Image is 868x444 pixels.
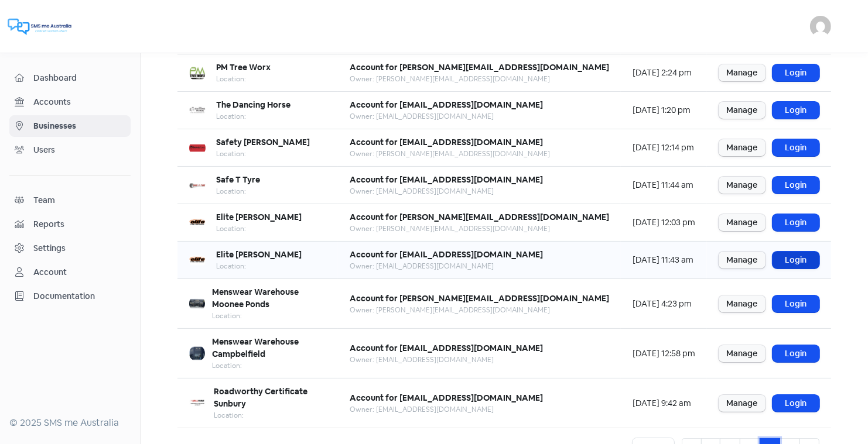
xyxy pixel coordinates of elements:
b: Menswear Warehouse Moonee Ponds [212,287,299,309]
b: Account for [EMAIL_ADDRESS][DOMAIN_NAME] [350,249,543,260]
div: © 2025 SMS me Australia [9,416,131,430]
a: Login [773,345,819,362]
a: Manage [719,395,766,412]
div: [DATE] 2:24 pm [633,67,695,79]
img: 6f30de45-e9c3-4a31-8c11-8edcb29adc39-250x250.png [189,395,206,411]
div: Location: [212,360,326,371]
a: Documentation [9,285,131,307]
b: The Dancing Horse [216,99,291,110]
a: Login [773,64,819,81]
div: Owner: [PERSON_NAME][EMAIL_ADDRESS][DOMAIN_NAME] [350,223,609,234]
a: Team [9,190,131,211]
div: Location: [212,311,326,321]
img: 47775a9a-5391-4925-acb3-6f6340a2546c-250x250.png [189,345,205,362]
b: Account for [PERSON_NAME][EMAIL_ADDRESS][DOMAIN_NAME] [350,212,609,222]
div: [DATE] 12:14 pm [633,142,695,154]
div: [DATE] 9:42 am [633,397,695,409]
b: Roadworthy Certificate Sunbury [214,386,307,409]
div: Location: [216,74,271,84]
b: Account for [EMAIL_ADDRESS][DOMAIN_NAME] [350,99,543,110]
a: Login [773,214,819,231]
a: Settings [9,238,131,259]
span: Users [33,144,125,156]
b: PM Tree Worx [216,62,271,73]
img: 08f8507d-dba5-4ce1-9c6b-35a340ab8a28-250x250.png [189,215,206,231]
img: 8e6be882-b8f8-4000-9d52-cd9a2278ef82-250x250.png [189,65,206,81]
a: Login [773,177,819,194]
a: Businesses [9,115,131,137]
span: Reports [33,218,125,230]
div: Location: [216,223,302,234]
div: Account [33,266,67,278]
a: Account [9,261,131,283]
div: Owner: [PERSON_NAME][EMAIL_ADDRESS][DOMAIN_NAME] [350,305,609,315]
a: Reports [9,214,131,235]
div: Location: [216,186,260,197]
a: Manage [719,214,766,231]
b: Account for [EMAIL_ADDRESS][DOMAIN_NAME] [350,393,543,403]
div: Owner: [EMAIL_ADDRESS][DOMAIN_NAME] [350,261,543,271]
img: 09e11095-148f-421e-8508-52cfe9c2faa2-250x250.png [189,102,206,119]
b: Safe T Tyre [216,174,260,185]
a: Users [9,139,131,161]
span: Documentation [33,290,125,302]
div: Owner: [EMAIL_ADDRESS][DOMAIN_NAME] [350,186,543,197]
div: Settings [33,242,66,254]
div: [DATE] 12:58 pm [633,347,695,360]
a: Manage [719,64,766,81]
b: Menswear Warehouse Campbelfield [212,336,299,359]
div: Location: [216,149,310,159]
b: Account for [EMAIL_ADDRESS][DOMAIN_NAME] [350,174,543,185]
b: Account for [PERSON_NAME][EMAIL_ADDRESS][DOMAIN_NAME] [350,293,609,304]
span: Accounts [33,96,125,108]
div: [DATE] 12:03 pm [633,216,695,229]
a: Manage [719,139,766,156]
div: Owner: [PERSON_NAME][EMAIL_ADDRESS][DOMAIN_NAME] [350,149,550,159]
div: [DATE] 11:44 am [633,179,695,191]
a: Login [773,102,819,119]
a: Manage [719,345,766,362]
div: Owner: [PERSON_NAME][EMAIL_ADDRESS][DOMAIN_NAME] [350,74,609,84]
a: Manage [719,102,766,119]
img: a0e0a674-a837-4894-8d48-c6be2a585fec-250x250.png [189,295,205,312]
b: Safety [PERSON_NAME] [216,137,310,147]
span: Dashboard [33,72,125,84]
a: Login [773,252,819,269]
a: Login [773,139,819,156]
div: Location: [214,410,326,421]
b: Account for [EMAIL_ADDRESS][DOMAIN_NAME] [350,137,543,147]
div: [DATE] 11:43 am [633,254,695,266]
div: Location: [216,111,291,122]
b: Account for [EMAIL_ADDRESS][DOMAIN_NAME] [350,343,543,353]
span: Team [33,194,125,206]
a: Login [773,395,819,412]
span: Businesses [33,120,125,132]
b: Elite [PERSON_NAME] [216,249,302,260]
a: Accounts [9,91,131,113]
img: 466b8bf0-598b-41ee-824d-ef99d3e9fa77-250x250.png [189,177,206,194]
img: User [810,16,831,37]
div: Owner: [EMAIL_ADDRESS][DOMAIN_NAME] [350,354,543,365]
div: [DATE] 4:23 pm [633,298,695,310]
a: Dashboard [9,67,131,89]
a: Manage [719,177,766,194]
div: [DATE] 1:20 pm [633,104,695,116]
div: Owner: [EMAIL_ADDRESS][DOMAIN_NAME] [350,404,543,415]
a: Login [773,295,819,312]
b: Account for [PERSON_NAME][EMAIL_ADDRESS][DOMAIN_NAME] [350,62,609,73]
img: e5902682-5609-4444-905f-11d33a62bfc8-250x250.png [189,140,206,156]
img: d6375d8b-3f56-492d-a834-ca750f3f26b0-250x250.png [189,252,206,269]
div: Owner: [EMAIL_ADDRESS][DOMAIN_NAME] [350,111,543,122]
b: Elite [PERSON_NAME] [216,212,302,222]
div: Location: [216,261,302,271]
a: Manage [719,295,766,312]
a: Manage [719,252,766,269]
